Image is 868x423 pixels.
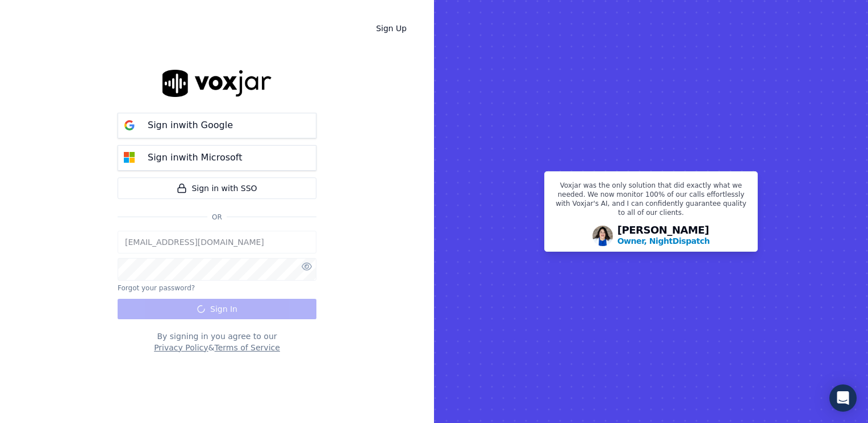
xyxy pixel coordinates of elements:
button: Sign inwith Microsoft [118,145,316,171]
div: By signing in you agree to our & [118,331,316,353]
div: Open Intercom Messenger [829,384,857,412]
button: Forgot your password? [118,284,195,293]
span: Or [207,213,227,222]
p: Voxjar was the only solution that did exactly what we needed. We now monitor 100% of our calls ef... [552,181,750,222]
button: Privacy Policy [154,342,208,353]
a: Sign in with SSO [118,177,316,199]
a: Sign Up [367,18,416,39]
img: google Sign in button [118,114,141,137]
p: Sign in with Google [148,119,233,132]
img: Avatar [592,226,613,246]
button: Sign inwith Google [118,113,316,138]
button: Terms of Service [214,342,279,353]
input: Email [118,231,316,253]
img: microsoft Sign in button [118,146,141,169]
p: Sign in with Microsoft [148,151,242,164]
div: [PERSON_NAME] [617,225,710,247]
p: Owner, NightDispatch [617,235,710,247]
img: logo [162,70,272,96]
